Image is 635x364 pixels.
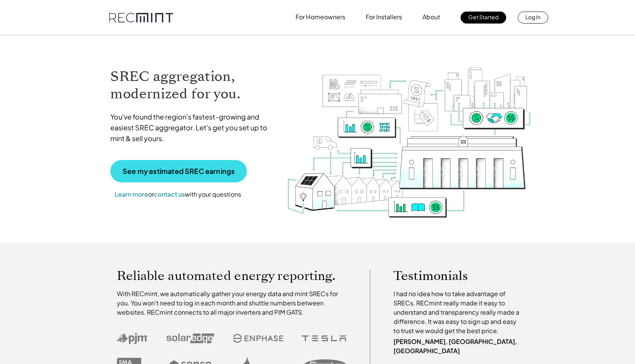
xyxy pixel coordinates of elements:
[393,289,523,335] p: I had no idea how to take advantage of SRECs. RECmint really made it easy to understand and trans...
[110,160,247,182] a: See my estimated SREC earnings
[110,68,275,103] h1: SREC aggregation, modernized for you.
[110,189,245,199] p: or with your questions
[366,12,402,22] p: For Installers
[117,289,347,317] p: With RECmint, we automatically gather your energy data and mint SRECs for you. You won't need to ...
[518,12,548,24] a: Log In
[110,111,275,144] p: You've found the region's fastest-growing and easiest SREC aggregator. Let's get you set up to mi...
[393,337,523,356] p: [PERSON_NAME], [GEOGRAPHIC_DATA], [GEOGRAPHIC_DATA]
[296,12,345,22] p: For Homeowners
[123,168,235,175] p: See my estimated SREC earnings
[422,12,440,22] p: About
[286,47,532,220] img: RECmint value cycle
[115,190,148,198] a: Learn more
[154,190,185,198] a: contact us
[468,12,498,22] p: Get Started
[525,12,540,22] p: Log In
[461,12,506,24] a: Get Started
[393,270,508,281] p: Testimonials
[117,270,347,281] p: Reliable automated energy reporting.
